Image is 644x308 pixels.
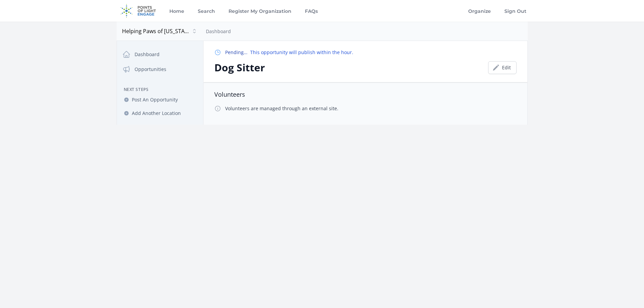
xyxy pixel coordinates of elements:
h2: Dog Sitter [214,62,483,74]
a: Dashboard [120,48,200,61]
p: Volunteers are managed through an external site. [225,105,338,112]
a: Edit [488,61,517,74]
span: Post An Opportunity [132,96,178,103]
nav: Breadcrumb [206,27,231,35]
a: Add Another Location [120,107,200,119]
span: Helping Paws of [US_STATE], Inc. [122,27,190,35]
h3: Volunteers [214,90,517,98]
a: Post An Opportunity [120,94,200,106]
span: Add Another Location [132,110,181,117]
a: Opportunities [120,63,200,76]
button: Helping Paws of [US_STATE], Inc. [119,24,200,38]
a: Dashboard [206,28,231,34]
p: This opportunity will publish within the hour. [225,49,353,56]
h3: Next Steps [120,87,200,92]
strong: Pending… [225,49,247,55]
